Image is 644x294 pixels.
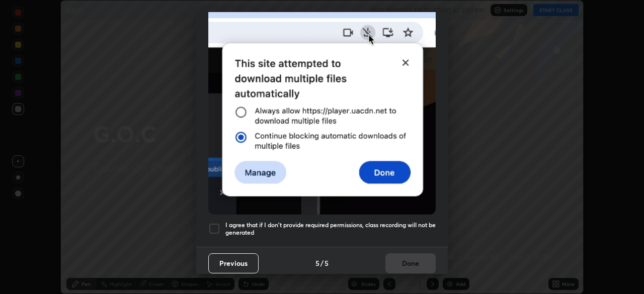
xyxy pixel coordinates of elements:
[208,253,259,273] button: Previous
[320,258,324,268] h4: /
[225,221,436,237] h5: I agree that if I don't provide required permissions, class recording will not be generated
[315,258,319,268] h4: 5
[325,258,329,268] h4: 5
